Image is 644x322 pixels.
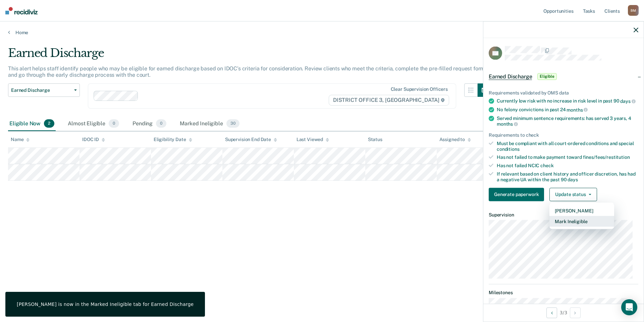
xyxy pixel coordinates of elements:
[66,117,120,131] div: Almost Eligible
[156,119,166,128] span: 0
[226,119,239,128] span: 30
[497,140,638,152] div: Must be compliant with all court-ordered conditions and special
[497,107,638,113] div: No felony convictions in past 24
[391,86,448,92] div: Clear supervision officers
[489,73,532,80] span: Earned Discharge
[537,73,556,80] span: Eligible
[489,90,638,95] div: Requirements validated by OMS data
[82,137,105,142] div: IDOC ID
[178,117,240,131] div: Marked Ineligible
[628,5,639,16] div: B M
[489,212,638,217] dt: Supervision
[297,137,329,142] div: Last Viewed
[483,66,644,87] div: Earned DischargeEligible
[497,163,638,169] div: Has not failed NCIC
[540,163,553,168] span: check
[621,299,637,315] div: Open Intercom Messenger
[368,137,382,142] div: Status
[497,115,638,127] div: Served minimum sentence requirements: has served 3 years, 4
[11,87,71,93] span: Earned Discharge
[109,119,119,128] span: 0
[489,289,638,295] dt: Milestones
[497,146,520,151] span: conditions
[439,137,471,142] div: Assigned to
[549,205,614,216] button: [PERSON_NAME]
[497,154,638,160] div: Has not failed to make payment toward
[489,188,544,201] button: Generate paperwork
[131,117,168,131] div: Pending
[549,188,597,201] button: Update status
[497,171,638,183] div: If relevant based on client history and officer discretion, has had a negative UA within the past 90
[489,188,547,201] a: Navigate to form link
[5,7,38,14] img: Recidiviz
[8,46,491,65] div: Earned Discharge
[489,132,638,138] div: Requirements to check
[497,121,518,127] span: months
[620,99,635,104] span: days
[583,154,630,160] span: fines/fees/restitution
[570,307,581,318] button: Next Opportunity
[549,216,614,227] button: Mark Ineligible
[8,29,636,36] a: Home
[17,301,194,307] div: [PERSON_NAME] is now in the Marked Ineligible tab for Earned Discharge
[8,117,56,131] div: Eligible Now
[11,137,30,142] div: Name
[546,307,557,318] button: Previous Opportunity
[329,95,449,106] span: DISTRICT OFFICE 3, [GEOGRAPHIC_DATA]
[225,137,277,142] div: Supervision End Date
[44,119,54,128] span: 2
[497,98,638,104] div: Currently low risk with no increase in risk level in past 90
[8,65,486,78] p: This alert helps staff identify people who may be eligible for earned discharge based on IDOC’s c...
[154,137,192,142] div: Eligibility Date
[568,177,578,182] span: days
[483,304,644,321] div: 3 / 3
[567,107,588,112] span: months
